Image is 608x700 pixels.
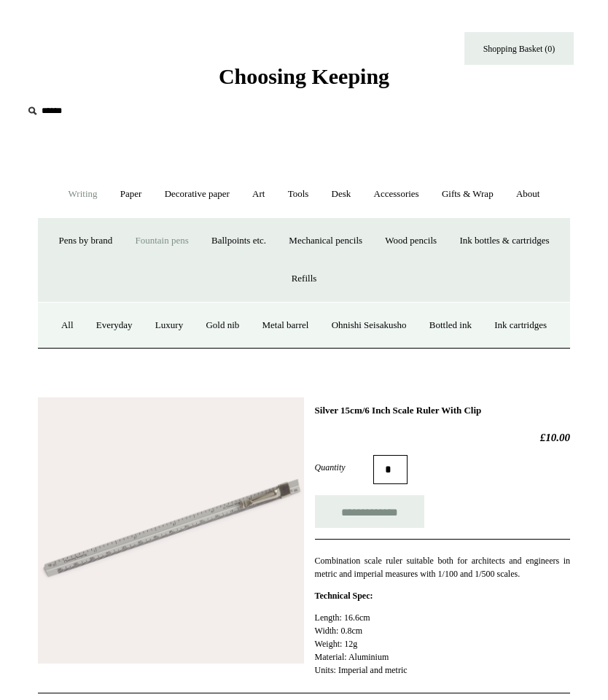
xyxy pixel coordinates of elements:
a: Desk [321,175,362,214]
a: Gold nib [195,306,249,345]
a: Tools [278,175,319,214]
p: Length: 16.6cm Width: 0.8cm Weight: 12g Material: Aluminium Units: Imperial and metric [315,611,570,677]
a: Accessories [364,175,429,214]
a: Mechanical pencils [278,222,373,260]
strong: Technical Spec: [315,591,373,601]
img: Silver 15cm/6 Inch Scale Ruler With Clip [38,397,304,664]
p: Combination scale ruler suitable both for architects and engineers in metric and imperial measure... [315,554,570,580]
h2: £10.00 [315,431,570,444]
a: Pens by brand [49,222,123,260]
a: Shopping Basket (0) [464,32,574,65]
a: Paper [110,175,152,214]
h1: Silver 15cm/6 Inch Scale Ruler With Clip [315,405,570,416]
a: Art [242,175,275,214]
a: Writing [58,175,108,214]
a: Decorative paper [155,175,240,214]
a: Fountain pens [125,222,198,260]
a: Metal barrel [252,306,319,345]
a: Bottled ink [419,306,482,345]
a: Ink bottles & cartridges [449,222,559,260]
a: Choosing Keeping [219,76,389,86]
a: Ohnishi Seisakusho [321,306,417,345]
a: All [51,306,84,345]
a: Refills [281,260,327,298]
a: Everyday [86,306,143,345]
a: Gifts & Wrap [432,175,504,214]
a: About [506,175,550,214]
a: Ink cartridges [484,306,557,345]
label: Quantity [315,461,373,474]
a: Ballpoints etc. [201,222,276,260]
span: Choosing Keeping [219,64,389,88]
a: Wood pencils [375,222,447,260]
a: Luxury [145,306,193,345]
